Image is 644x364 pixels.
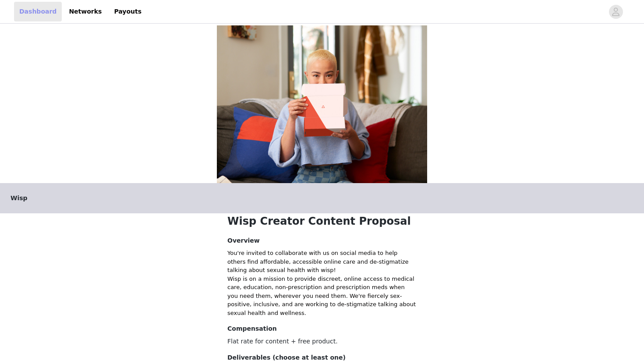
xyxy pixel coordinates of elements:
a: Dashboard [14,2,62,21]
img: campaign image [217,25,427,183]
p: You're invited to collaborate with us on social media to help others find affordable, accessible ... [227,249,417,275]
a: Payouts [109,2,147,21]
span: Wisp [11,194,28,203]
h4: Deliverables (choose at least one) [227,353,417,362]
h1: Wisp Creator Content Proposal [227,213,417,229]
a: Networks [64,2,107,21]
p: Flat rate for content + free product. [227,337,417,346]
h4: Overview [227,236,417,245]
p: Wisp is on a mission to provide discreet, online access to medical care, education, non-prescript... [227,275,417,318]
div: avatar [612,5,620,19]
h4: Compensation [227,324,417,333]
